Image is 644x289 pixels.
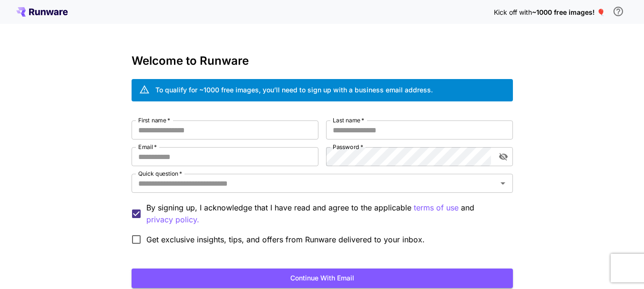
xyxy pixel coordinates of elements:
[333,143,363,151] label: Password
[138,143,157,151] label: Email
[138,169,182,178] label: Quick question
[333,116,364,124] label: Last name
[414,202,459,214] button: By signing up, I acknowledge that I have read and agree to the applicable and privacy policy.
[146,214,199,226] p: privacy policy.
[414,202,459,214] p: terms of use
[495,148,512,165] button: toggle password visibility
[132,54,513,68] h3: Welcome to Runware
[138,116,170,124] label: First name
[146,214,199,226] button: By signing up, I acknowledge that I have read and agree to the applicable terms of use and
[155,85,433,95] div: To qualify for ~1000 free images, you’ll need to sign up with a business email address.
[494,8,532,16] span: Kick off with
[609,2,628,21] button: In order to qualify for free credit, you need to sign up with a business email address and click ...
[532,8,605,16] span: ~1000 free images! 🎈
[146,202,505,226] p: By signing up, I acknowledge that I have read and agree to the applicable and
[146,234,425,245] span: Get exclusive insights, tips, and offers from Runware delivered to your inbox.
[132,269,513,288] button: Continue with email
[496,177,510,190] button: Open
